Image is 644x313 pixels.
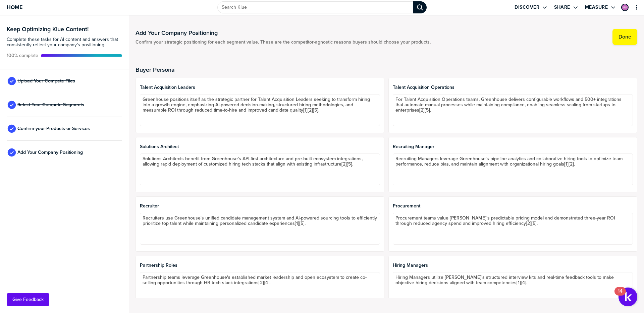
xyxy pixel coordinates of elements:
div: Search Klue [413,1,427,13]
textarea: Recruiters use Greenhouse's unified candidate management system and AI-powered sourcing tools to ... [140,213,380,245]
span: Complete these tasks for AI content and answers that consistently reflect your company’s position... [7,37,122,48]
textarea: Greenhouse positions itself as the strategic partner for Talent Acquisition Leaders seeking to tr... [140,94,380,126]
span: Partnership Roles [140,263,380,268]
span: Recruiter [140,203,380,209]
textarea: For Talent Acquisition Operations teams, Greenhouse delivers configurable workflows and 500+ inte... [393,94,633,126]
span: Recruiting Manager [393,144,633,149]
span: Talent Acquisition Leaders [140,85,380,90]
span: Confirm your strategic positioning for each segment value. These are the competitor-agnostic reas... [136,40,431,45]
textarea: Hiring Managers utilize [PERSON_NAME]'s structured interview kits and real-time feedback tools to... [393,272,633,304]
span: Confirm your Products or Services [17,126,90,131]
span: Talent Acquisition Operations [393,85,633,90]
h1: Add Your Company Positioning [136,29,431,37]
button: Give Feedback [7,293,49,306]
span: Select Your Compete Segments [17,102,84,108]
span: Hiring Managers [393,263,633,268]
span: Add Your Company Positioning [17,150,83,155]
textarea: Partnership teams leverage Greenhouse's established market leadership and open ecosystem to creat... [140,272,380,304]
h2: Buyer Persona [136,66,637,73]
button: Open Resource Center, 14 new notifications [619,288,637,306]
h3: Keep Optimizing Klue Content! [7,26,122,32]
span: Upload Your Compete Files [17,78,75,84]
label: Discover [515,4,539,10]
label: Share [554,4,570,10]
label: Measure [585,4,608,10]
img: 5c14db3c9ac0968b067014dfa164288c-sml.png [622,4,628,10]
textarea: Solutions Architects benefit from Greenhouse's API-first architecture and pre-built ecosystem int... [140,153,380,185]
span: Solutions Architect [140,144,380,149]
label: Done [619,34,631,40]
span: Active [7,53,38,58]
div: Mara Konrad [621,4,629,11]
span: Procurement [393,203,633,209]
div: 14 [618,291,623,300]
a: Edit Profile [621,3,629,12]
input: Search Klue [217,1,413,13]
textarea: Procurement teams value [PERSON_NAME]'s predictable pricing model and demonstrated three-year ROI... [393,213,633,245]
span: Home [7,4,22,10]
textarea: Recruiting Managers leverage Greenhouse's pipeline analytics and collaborative hiring tools to op... [393,153,633,185]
